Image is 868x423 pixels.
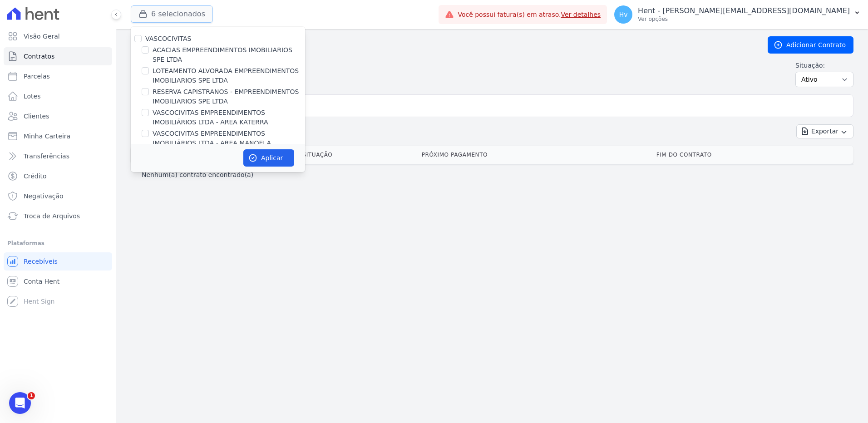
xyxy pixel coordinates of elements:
a: Contratos [4,47,112,65]
span: Transferências [24,152,69,161]
span: Minha Carteira [24,132,70,141]
label: LOTEAMENTO ALVORADA EMPREENDIMENTOS IMOBILIARIOS SPE LTDA [153,66,305,85]
a: Clientes [4,107,112,125]
th: Fim do Contrato [653,146,853,164]
div: Plataformas [7,238,108,249]
label: VASCOCIVITAS EMPREENDIMENTOS IMOBILIÁRIOS LTDA - AREA MANOELA [153,129,305,148]
label: VASCOCIVITAS EMPREENDIMENTOS IMOBILIÁRIOS LTDA - AREA KATERRA [153,108,305,127]
a: Adicionar Contrato [768,36,853,54]
p: Hent - [PERSON_NAME][EMAIL_ADDRESS][DOMAIN_NAME] [638,6,850,15]
span: Troca de Arquivos [24,211,80,221]
button: Exportar [796,124,853,138]
span: Visão Geral [24,32,60,41]
label: RESERVA CAPISTRANOS - EMPREENDIMENTOS IMOBILIARIOS SPE LTDA [153,87,305,106]
span: 1 [28,392,35,399]
span: Recebíveis [24,257,58,266]
th: Situação [299,146,418,164]
button: Hv Hent - [PERSON_NAME][EMAIL_ADDRESS][DOMAIN_NAME] Ver opções [607,2,868,27]
span: Clientes [24,112,49,121]
label: Situação: [795,61,853,70]
span: Parcelas [24,72,50,81]
span: Lotes [24,92,41,101]
a: Parcelas [4,67,112,85]
a: Recebíveis [4,252,112,271]
a: Troca de Arquivos [4,207,112,225]
label: VASCOCIVITAS [145,35,191,42]
span: Você possui fatura(s) em atraso. [458,10,601,20]
span: Contratos [24,52,54,61]
span: Crédito [24,172,47,181]
span: Negativação [24,192,64,201]
th: Próximo Pagamento [418,146,653,164]
span: Conta Hent [24,277,59,286]
a: Lotes [4,87,112,105]
label: ACACIAS EMPREENDIMENTOS IMOBILIARIOS SPE LTDA [153,45,305,64]
button: 6 selecionados [131,5,213,23]
button: Aplicar [243,149,294,167]
span: Hv [619,11,628,18]
a: Negativação [4,187,112,205]
a: Transferências [4,147,112,165]
p: Nenhum(a) contrato encontrado(a) [142,170,253,179]
p: Ver opções [638,15,850,23]
a: Conta Hent [4,272,112,290]
input: Buscar por nome do lote [146,97,849,115]
iframe: Intercom live chat [9,392,31,414]
a: Visão Geral [4,27,112,45]
a: Ver detalhes [561,11,601,18]
a: Crédito [4,167,112,185]
a: Minha Carteira [4,127,112,145]
h2: Contratos [131,37,753,53]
